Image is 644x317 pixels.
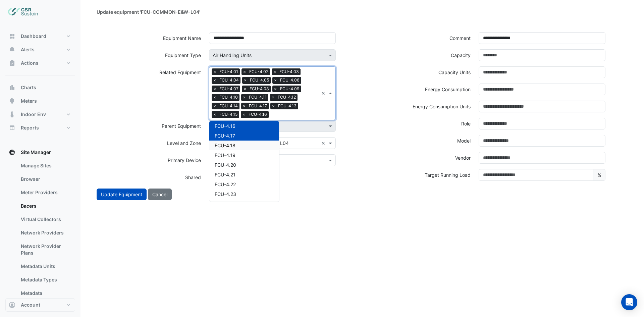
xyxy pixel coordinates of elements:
app-ace-select: The equipment type cannot be modified as this equipment has favourites [209,49,336,61]
span: Actions [21,60,39,66]
img: Company Logo [8,5,38,19]
button: Alerts [5,43,75,56]
button: Dashboard [5,30,75,43]
button: Meters [5,94,75,108]
app-icon: Site Manager [9,149,15,156]
span: FCU-4.16 [215,123,235,129]
span: Site Manager [21,149,51,156]
span: Clear [321,90,327,97]
label: Primary Device [168,154,201,166]
button: Indoor Env [5,108,75,121]
label: Equipment Type [165,49,201,61]
label: Energy Consumption Units [413,101,471,112]
span: FCU-4.09 [278,86,301,92]
span: FCU-4.11 [247,94,268,101]
span: FCU-4.03 [278,68,301,75]
label: Role [461,118,471,129]
span: Clear [321,140,327,147]
label: Target Running Load [425,169,471,181]
span: × [212,111,218,118]
span: × [212,77,218,84]
span: FCU-4.17 [247,103,269,109]
span: FCU-4.12 [276,94,298,101]
span: × [272,77,278,84]
span: Reports [21,124,39,131]
span: × [270,94,276,101]
label: Comment [449,32,471,44]
span: FCU-4.05 [248,77,271,84]
span: FCU-4.16 [247,111,269,118]
label: Equipment Name [163,32,201,44]
span: × [212,94,218,101]
span: Dashboard [21,33,46,40]
a: Virtual Collectors [15,213,75,226]
label: Shared [185,171,201,183]
span: Indoor Env [21,111,46,118]
a: Network Providers [15,226,75,240]
span: Alerts [21,46,35,53]
a: Metadata Types [15,273,75,286]
app-icon: Indoor Env [9,111,15,118]
div: Cannot change equipment shared status while having related equipment. [205,171,340,189]
label: Capacity [451,49,471,61]
span: Charts [21,84,36,91]
span: × [242,86,248,92]
span: FCU-4.13 [276,103,298,109]
span: FCU-4.02 [248,68,270,75]
span: FCU-4.10 [218,94,239,101]
app-icon: Actions [9,60,15,66]
label: Model [457,135,471,147]
span: FCU-4.07 [218,86,240,92]
a: Meter Providers [15,186,75,199]
span: FCU-4.22 [215,181,236,187]
label: Related Equipment [159,66,201,78]
button: Reports [5,121,75,135]
button: Cancel [148,189,172,200]
span: FCU-4.06 [278,77,301,84]
a: Browser [15,172,75,186]
span: × [212,103,218,109]
span: FCU-4.23 [215,191,236,197]
span: × [241,94,247,101]
span: FCU-4.15 [218,111,239,118]
button: Actions [5,56,75,70]
app-icon: Reports [9,124,15,131]
div: Open Intercom Messenger [621,294,637,310]
app-icon: Charts [9,84,15,91]
button: Account [5,298,75,312]
span: FCU-4.17 [215,133,235,139]
span: × [241,68,248,75]
button: Update Equipment [97,189,147,200]
span: × [212,86,218,92]
span: × [270,103,276,109]
a: Network Provider Plans [15,240,75,260]
span: FCU-4.08 [248,86,271,92]
a: Bacers [15,199,75,213]
ng-dropdown-panel: Options list [209,121,279,202]
label: Level and Zone [167,137,201,149]
label: Energy Consumption [425,84,471,95]
span: × [272,68,278,75]
div: Shared equipment cannot be used in equipment hierarchy. [205,120,340,137]
span: FCU-4.19 [215,152,235,158]
span: FCU-5.01 [215,201,236,207]
span: × [241,111,247,118]
span: FCU-4.14 [218,103,239,109]
app-icon: Dashboard [9,33,15,40]
span: × [241,103,247,109]
a: Metadata [15,286,75,300]
div: Update equipment 'FCU-COMMON-E&W-L04' [97,8,200,15]
label: Capacity Units [438,66,471,78]
span: × [272,86,278,92]
span: FCU-4.21 [215,172,235,177]
span: FCU-4.18 [215,143,235,148]
label: Parent Equipment [162,120,201,132]
span: Meters [21,98,37,104]
app-icon: Meters [9,98,15,104]
span: Account [21,302,40,308]
span: × [212,68,218,75]
span: FCU-4.04 [218,77,240,84]
a: Manage Sites [15,159,75,172]
app-icon: Alerts [9,46,15,53]
span: FCU-4.20 [215,162,236,168]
